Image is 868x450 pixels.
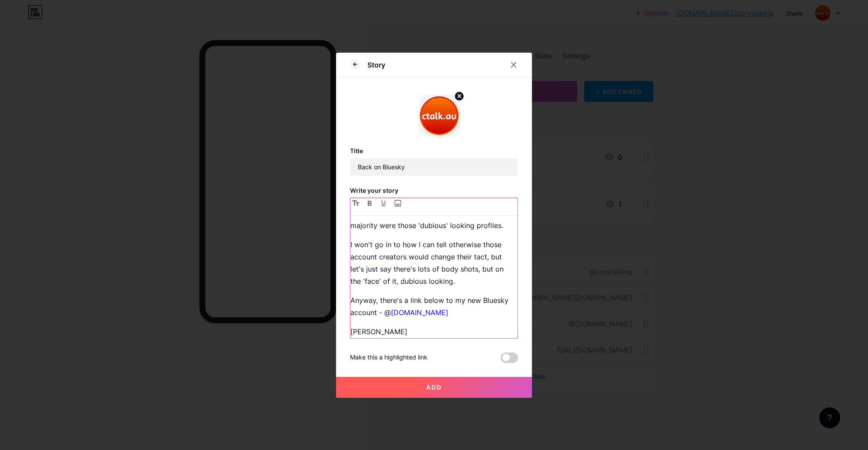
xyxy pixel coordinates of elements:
[350,326,518,338] p: [PERSON_NAME]
[418,95,460,137] img: link_thumbnail
[350,353,427,363] div: Make this a highlighted link
[350,238,518,287] p: I won't go in to how I can tell otherwise those account creators would change their tact, but let...
[336,377,532,398] button: Add
[426,383,442,391] span: Add
[367,60,385,70] div: Story
[350,187,518,194] h3: Write your story
[391,308,448,317] a: [DOMAIN_NAME]
[350,294,518,319] p: Anyway, there's a link below to my new Bluesky account - @
[350,158,518,176] input: Title
[350,147,518,154] h3: Title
